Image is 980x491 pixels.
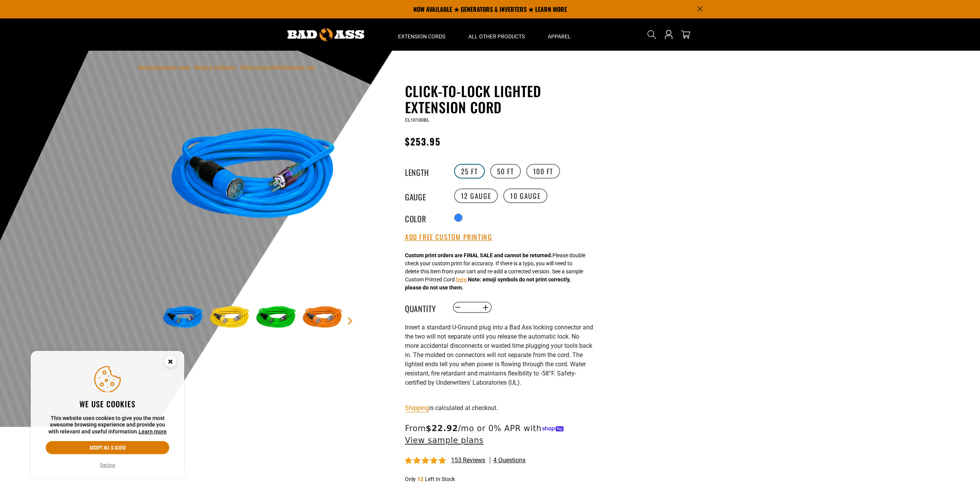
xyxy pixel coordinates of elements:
h1: Click-to-Lock Lighted Extension Cord [405,83,593,115]
a: Next [346,317,354,325]
div: I [405,323,593,397]
img: blue [161,84,346,269]
span: $253.95 [405,134,441,148]
strong: Note: emoji symbols do not print correctly, please do not use them. [405,276,570,291]
legend: Gauge [405,191,443,201]
a: Learn more [139,428,167,435]
span: nsert a standard U-Ground plug into a Bad Ass locking connector and the two will not separate unt... [405,324,593,386]
label: 50 FT [490,164,521,179]
button: Accept all & close [46,441,169,454]
span: Only [405,476,416,482]
img: blue [161,296,205,340]
summary: Apparel [536,18,582,51]
span: Extension Cords [398,33,445,40]
span: › [237,64,238,70]
h2: We use cookies [46,399,169,409]
span: Apparel [548,33,571,40]
img: green [254,296,298,340]
span: 153 reviews [451,456,485,464]
summary: Search [646,28,658,41]
a: Bad Ass Extension Cords [138,64,190,70]
a: Return to Collection [195,64,235,70]
label: Quantity [405,303,443,312]
span: 4 questions [493,456,526,465]
img: orange [300,296,345,340]
span: Left In Stock [425,476,455,482]
span: 12 [417,476,423,482]
label: 100 FT [526,164,560,179]
legend: Length [405,166,443,176]
button: Decline [98,461,117,469]
aside: Cookie Consent [31,351,184,479]
label: 12 Gauge [454,188,498,203]
span: 4.87 stars [405,457,447,465]
img: Bad Ass Extension Cords [288,28,364,41]
button: here [456,276,466,284]
span: CL10100BL [405,117,429,123]
div: is calculated at checkout. [405,403,593,413]
summary: All Other Products [457,18,536,51]
legend: Color [405,213,443,223]
div: Please double check your custom print for accuracy. If there is a typo, you will need to delete t... [405,251,585,292]
span: Click-to-Lock Lighted Extension Cord [240,64,315,70]
img: yellow [207,296,252,340]
nav: breadcrumbs [138,62,315,71]
label: 25 FT [454,164,485,179]
button: Add Free Custom Printing [405,233,492,241]
span: All Other Products [468,33,525,40]
label: 10 Gauge [503,188,547,203]
summary: Extension Cords [387,18,457,51]
strong: Custom print orders are FINAL SALE and cannot be returned. [405,252,552,258]
span: › [192,64,193,70]
a: Shipping [405,404,429,412]
p: This website uses cookies to give you the most awesome browsing experience and provide you with r... [46,415,169,435]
